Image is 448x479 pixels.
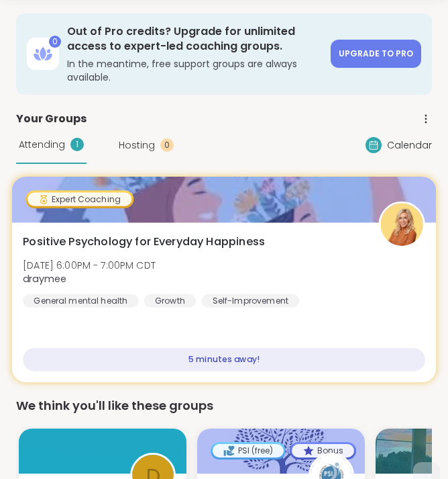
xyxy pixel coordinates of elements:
[23,258,156,271] span: [DATE] 6:00PM - 7:00PM CDT
[70,138,84,151] div: 1
[23,294,138,307] div: General mental health
[144,294,197,307] div: Growth
[19,138,65,152] span: Attending
[160,138,174,152] div: 0
[23,233,265,249] span: Positive Psychology for Everyday Happiness
[339,48,413,59] span: Upgrade to Pro
[119,138,155,153] span: Hosting
[49,36,61,48] div: 0
[213,444,284,458] div: PSI (free)
[67,57,323,84] h3: In the meantime, free support groups are always available.
[331,40,421,68] a: Upgrade to Pro
[67,24,323,54] h3: Out of Pro credits? Upgrade for unlimited access to expert-led coaching groups.
[27,192,131,206] div: Expert Coaching
[23,272,66,286] b: draymee
[16,396,432,415] div: We think you'll like these groups
[381,204,423,246] img: draymee
[387,138,432,153] span: Calendar
[292,444,354,458] div: Bonus
[201,294,299,307] div: Self-Improvement
[16,111,87,127] span: Your Groups
[23,348,425,372] div: 5 minutes away!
